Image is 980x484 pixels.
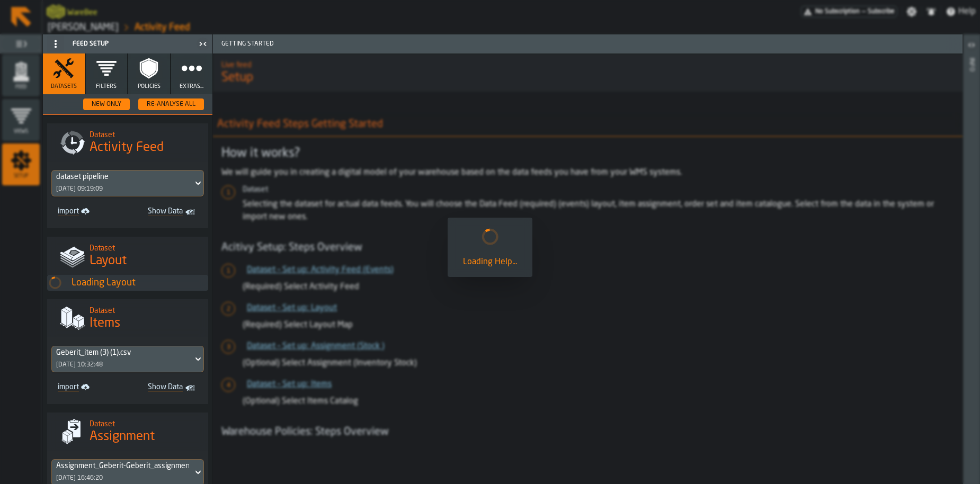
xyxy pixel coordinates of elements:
[132,381,202,396] a: toggle-dataset-table-Show Data
[90,428,155,445] span: Assignment
[138,98,204,110] button: button-Re-Analyse All
[51,170,204,196] div: DropdownMenuValue-e82c9cf8-55b2-4e60-b7d5-5457be196c15[DATE] 09:19:09
[456,256,524,268] div: Loading Help...
[72,277,208,289] div: Loading Layout
[51,83,77,90] span: Datasets
[54,381,123,396] a: link-to-/wh/i/1653e8cc-126b-480f-9c47-e01e76aa4a88/import/items/
[90,304,200,315] h2: Sub Title
[56,348,189,357] div: DropdownMenuValue-6ac1d2a4-a862-4321-8ba7-dcef93530c40
[90,418,200,428] h2: Sub Title
[45,35,195,52] div: Feed Setup
[90,253,127,270] span: Layout
[47,299,208,337] div: title-Items
[56,361,103,369] div: [DATE] 10:32:48
[136,207,183,218] span: Show Data
[90,242,200,253] h2: Sub Title
[90,139,164,156] span: Activity Feed
[142,101,200,108] div: Re-Analyse All
[87,101,126,108] div: New Only
[83,98,130,110] button: button-New Only
[56,474,103,482] div: [DATE] 16:46:20
[217,40,963,48] span: Getting Started
[56,185,103,193] div: [DATE] 09:19:09
[96,83,117,90] span: Filters
[51,346,204,372] div: DropdownMenuValue-6ac1d2a4-a862-4321-8ba7-dcef93530c40[DATE] 10:32:48
[43,94,212,115] h3: title-section-
[132,205,202,220] a: toggle-dataset-table-Show Data
[90,315,120,332] span: Items
[195,38,210,50] label: button-toggle-Close me
[47,237,208,275] div: title-Layout
[138,83,161,90] span: Policies
[47,123,208,162] div: title-Activity Feed
[90,129,200,139] h2: Sub Title
[136,383,183,393] span: Show Data
[47,413,208,451] div: title-Assignment
[54,205,123,220] a: link-to-/wh/i/1653e8cc-126b-480f-9c47-e01e76aa4a88/import/activity/
[56,173,189,181] div: DropdownMenuValue-e82c9cf8-55b2-4e60-b7d5-5457be196c15
[180,83,203,90] span: Extras...
[56,462,189,470] div: DropdownMenuValue-837af403-c189-4391-901f-ee783987ce94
